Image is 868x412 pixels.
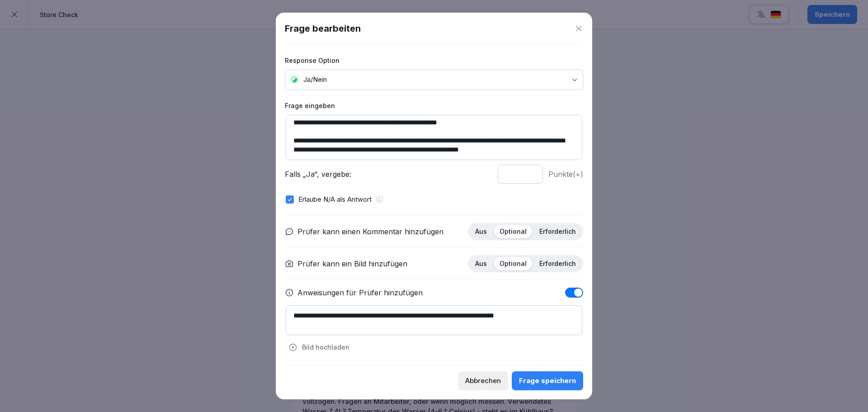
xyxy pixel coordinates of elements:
[297,287,423,298] p: Anweisungen für Prüfer hinzufügen
[475,227,487,236] p: Aus
[298,194,372,205] p: Erlaube N/A als Antwort
[519,376,576,386] div: Frage speichern
[512,371,583,390] button: Frage speichern
[458,371,508,390] button: Abbrechen
[297,258,407,269] p: Prüfer kann ein Bild hinzufügen
[465,376,501,386] div: Abbrechen
[539,227,576,236] p: Erforderlich
[285,169,492,180] p: Falls „Ja“, vergebe:
[548,169,583,180] p: Punkte (+)
[285,56,583,65] label: Response Option
[285,22,361,35] h1: Frage bearbeiten
[285,101,583,110] label: Frage eingeben
[297,226,443,237] p: Prüfer kann einen Kommentar hinzufügen
[500,227,527,236] p: Optional
[475,260,487,268] p: Aus
[302,342,349,352] p: Bild hochladen
[539,260,576,268] p: Erforderlich
[500,260,527,268] p: Optional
